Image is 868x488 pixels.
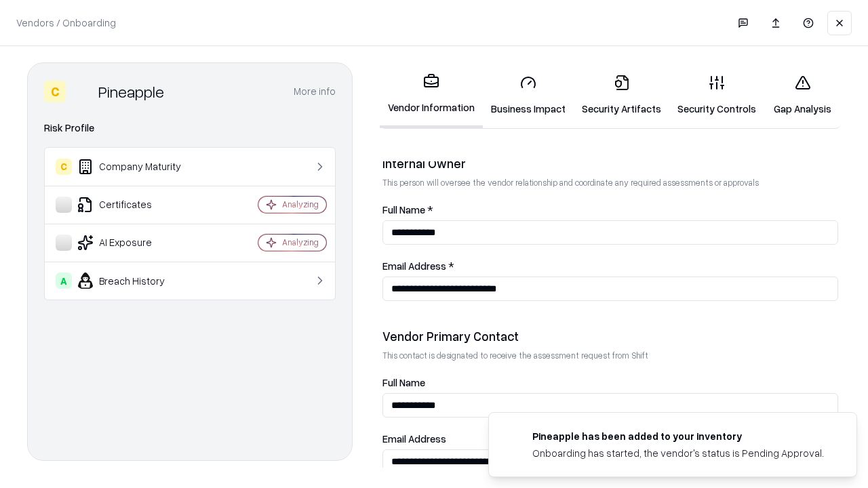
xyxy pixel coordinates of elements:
img: pineappleenergy.com [505,429,521,445]
div: Pineapple has been added to your inventory [532,429,824,443]
div: A [56,272,72,289]
div: Risk Profile [44,120,336,136]
p: This contact is designated to receive the assessment request from Shift [382,350,838,361]
div: Company Maturity [56,159,218,175]
div: Onboarding has started, the vendor's status is Pending Approval. [532,446,824,460]
div: Certificates [56,197,218,213]
label: Email Address * [382,261,838,271]
p: This person will oversee the vendor relationship and coordinate any required assessments or appro... [382,177,838,188]
a: Business Impact [483,64,574,127]
div: C [44,81,66,102]
button: More info [294,79,336,104]
img: Pineapple [71,81,93,102]
div: Pineapple [98,81,164,102]
a: Vendor Information [380,62,483,128]
a: Security Artifacts [574,64,669,127]
div: Analyzing [282,237,319,248]
div: C [56,159,72,175]
label: Full Name * [382,205,838,215]
label: Email Address [382,434,838,444]
div: Analyzing [282,199,319,210]
label: Full Name [382,378,838,388]
div: Vendor Primary Contact [382,328,838,344]
a: Security Controls [669,64,764,127]
a: Gap Analysis [764,64,841,127]
div: Breach History [56,272,218,289]
div: AI Exposure [56,235,218,251]
div: Internal Owner [382,155,838,171]
p: Vendors / Onboarding [16,16,116,30]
